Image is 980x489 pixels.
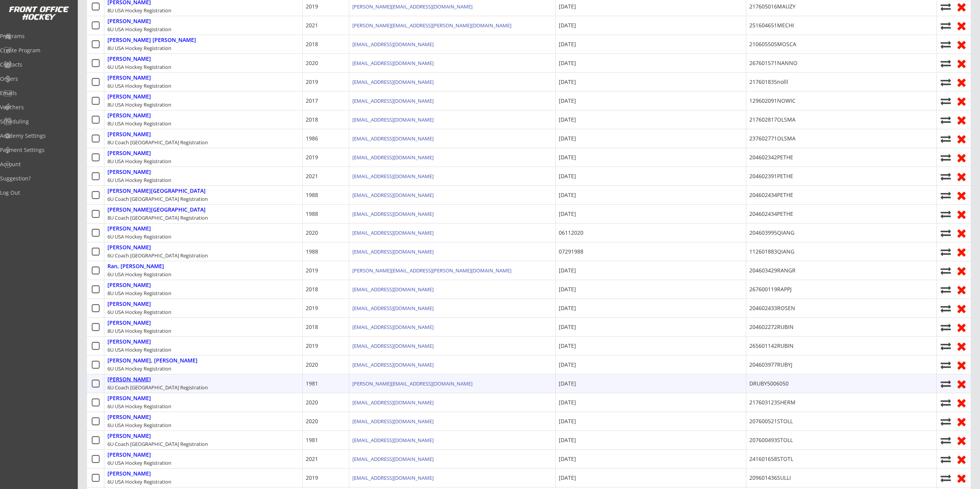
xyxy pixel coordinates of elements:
button: Move player [940,134,952,144]
div: [PERSON_NAME] [107,169,151,175]
div: 6U USA Hockey Registration [107,271,171,278]
a: [EMAIL_ADDRESS][DOMAIN_NAME] [352,324,434,330]
div: [PERSON_NAME] [107,376,151,383]
div: [DATE] [559,285,576,293]
div: DRUBY5006050 [749,380,789,387]
a: [PERSON_NAME][EMAIL_ADDRESS][PERSON_NAME][DOMAIN_NAME] [352,22,511,29]
div: 2020 [306,59,318,67]
a: [EMAIL_ADDRESS][DOMAIN_NAME] [352,97,434,104]
div: 1988 [306,191,318,199]
button: Remove from roster (no refund) [955,359,968,371]
button: Move player [940,96,952,106]
button: Move player [940,152,952,163]
div: 6U USA Hockey Registration [107,177,171,184]
div: [DATE] [559,154,576,161]
div: 267600119RAPPJ [749,285,792,293]
div: 6U Coach [GEOGRAPHIC_DATA] Registration [107,195,208,202]
div: [DATE] [559,78,576,86]
button: Remove from roster (no refund) [955,472,968,484]
a: [EMAIL_ADDRESS][DOMAIN_NAME] [352,361,434,368]
img: FOH%20White%20Logo%20Transparent.png [8,6,69,20]
div: [PERSON_NAME] [107,339,151,345]
div: 1981 [306,436,318,444]
div: 251604651MECHI [749,22,794,29]
button: Move player [940,228,952,238]
div: 2017 [306,97,318,105]
div: 8U USA Hockey Registration [107,158,171,165]
button: Remove from roster (no refund) [955,95,968,107]
div: 204603977RUBYJ [749,361,792,369]
button: Remove from roster (no refund) [955,284,968,295]
button: Remove from roster (no refund) [955,265,968,277]
div: 2020 [306,399,318,406]
div: [PERSON_NAME], [PERSON_NAME] [107,357,198,364]
a: [EMAIL_ADDRESS][DOMAIN_NAME] [352,78,434,85]
div: 06112020 [559,229,583,237]
div: [DATE] [559,210,576,218]
div: [DATE] [559,97,576,105]
button: Move player [940,416,952,427]
div: [DATE] [559,172,576,180]
div: 2019 [306,78,318,86]
button: Move player [940,379,952,389]
div: 6U USA Hockey Registration [107,309,171,315]
a: [EMAIL_ADDRESS][DOMAIN_NAME] [352,154,434,161]
div: 217603123SHERM [749,399,796,406]
a: [EMAIL_ADDRESS][DOMAIN_NAME] [352,192,434,199]
div: [PERSON_NAME] [107,75,151,81]
a: [EMAIL_ADDRESS][DOMAIN_NAME] [352,437,434,444]
a: [EMAIL_ADDRESS][DOMAIN_NAME] [352,210,434,217]
button: Move player [940,247,952,257]
button: Remove from roster (no refund) [955,416,968,427]
button: Remove from roster (no refund) [955,302,968,314]
div: [PERSON_NAME] [107,18,151,25]
div: 2019 [306,154,318,161]
div: 2019 [306,3,318,10]
div: 1988 [306,248,318,255]
div: 6U USA Hockey Registration [107,26,171,33]
div: 6U USA Hockey Registration [107,422,171,429]
div: [PERSON_NAME] [107,320,151,326]
button: Remove from roster (no refund) [955,38,968,50]
a: [EMAIL_ADDRESS][DOMAIN_NAME] [352,41,434,48]
div: 2020 [306,417,318,425]
div: 204602391PETHE [749,172,793,180]
div: 6U Coach [GEOGRAPHIC_DATA] Registration [107,252,208,259]
button: Move player [940,190,952,200]
div: [DATE] [559,455,576,463]
div: [PERSON_NAME] [107,56,151,62]
div: [PERSON_NAME] [107,452,151,458]
div: 217602817OLSMA [749,116,796,124]
div: [DATE] [559,267,576,274]
div: [PERSON_NAME] [107,301,151,307]
div: 8U USA Hockey Registration [107,290,171,297]
div: 204602272RUBIN [749,323,794,331]
div: 6U USA Hockey Registration [107,403,171,410]
div: 217605016MAUZY [749,3,796,10]
a: [EMAIL_ADDRESS][DOMAIN_NAME] [352,173,434,180]
div: [DATE] [559,361,576,369]
button: Move player [940,435,952,446]
div: 265601142RUBIN [749,342,794,350]
div: 8U USA Hockey Registration [107,327,171,334]
div: 2019 [306,474,318,482]
div: 8U USA Hockey Registration [107,120,171,127]
div: 2018 [306,116,318,124]
button: Move player [940,284,952,295]
a: [EMAIL_ADDRESS][DOMAIN_NAME] [352,305,434,312]
button: Move player [940,58,952,68]
div: [DATE] [559,135,576,142]
button: Move player [940,473,952,483]
a: [PERSON_NAME][EMAIL_ADDRESS][DOMAIN_NAME] [352,380,472,387]
button: Move player [940,265,952,276]
div: 6U USA Hockey Registration [107,346,171,353]
div: 8U Coach [GEOGRAPHIC_DATA] Registration [107,214,208,221]
div: [PERSON_NAME][GEOGRAPHIC_DATA] [107,207,206,213]
div: 112601883QIANG [749,248,794,255]
div: [PERSON_NAME] [107,244,151,251]
div: [DATE] [559,342,576,350]
div: 8U USA Hockey Registration [107,101,171,108]
div: [DATE] [559,323,576,331]
div: 2018 [306,40,318,48]
div: 2018 [306,285,318,293]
